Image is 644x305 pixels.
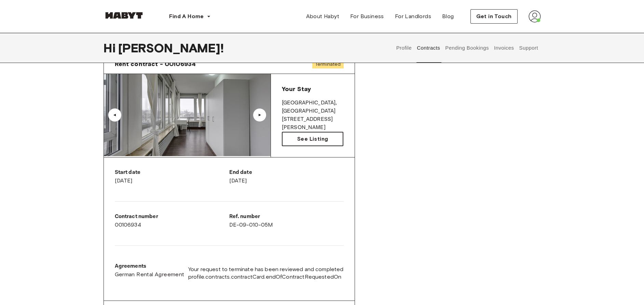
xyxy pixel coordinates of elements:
[395,12,431,21] span: For Landlords
[188,273,344,281] span: profile.contracts.contractCard.endOfContractRequestedOn
[104,41,118,55] span: Hi
[282,85,311,93] span: Your Stay
[188,266,344,273] span: Your request to terminate has been reviewed and completed
[470,9,518,24] button: Get in Touch
[164,10,216,23] button: Find A Home
[394,33,540,63] div: user profile tabs
[350,12,384,21] span: For Business
[115,213,229,229] div: 00106934
[282,99,344,115] p: [GEOGRAPHIC_DATA] , [GEOGRAPHIC_DATA]
[229,213,344,229] div: DE-09-010-05M
[104,74,271,156] img: Image of the room
[115,262,184,270] p: Agreements
[115,270,184,279] a: German Rental Agreement
[297,135,328,143] span: See Listing
[115,60,196,68] span: Rent contract - 00106934
[115,168,229,177] p: Start date
[282,115,344,132] p: [STREET_ADDRESS][PERSON_NAME]
[444,33,490,63] button: Pending Bookings
[169,12,204,21] span: Find A Home
[416,33,441,63] button: Contracts
[389,10,437,23] a: For Landlords
[282,132,344,146] a: See Listing
[115,168,229,185] div: [DATE]
[306,12,339,21] span: About Habyt
[229,168,344,185] div: [DATE]
[493,33,515,63] button: Invoices
[437,10,460,23] a: Blog
[104,12,145,19] img: Habyt
[256,113,263,117] div: ▲
[442,12,454,21] span: Blog
[395,33,413,63] button: Profile
[111,113,118,117] div: ▲
[529,10,541,23] img: avatar
[345,10,389,23] a: For Business
[115,213,229,221] p: Contract number
[312,60,344,68] span: Terminated
[476,12,512,21] span: Get in Touch
[118,41,224,55] span: [PERSON_NAME] !
[229,213,344,221] p: Ref. number
[229,168,344,177] p: End date
[518,33,539,63] button: Support
[301,10,345,23] a: About Habyt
